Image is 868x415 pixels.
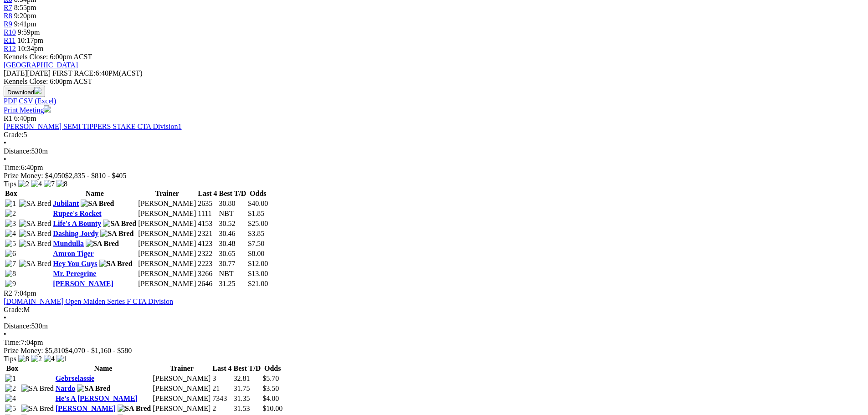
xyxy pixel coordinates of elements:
[4,289,12,297] span: R2
[4,131,864,139] div: 5
[19,230,51,238] img: SA Bred
[77,384,110,393] img: SA Bred
[4,69,51,77] span: [DATE]
[4,61,78,69] a: [GEOGRAPHIC_DATA]
[233,384,262,393] td: 31.75
[31,355,42,363] img: 2
[44,180,55,188] img: 7
[233,364,262,373] th: Best T/D
[248,250,264,257] span: $8.00
[65,347,132,354] span: $4,070 - $1,160 - $580
[14,289,36,297] span: 7:04pm
[4,97,17,105] a: PDF
[4,20,12,28] a: R9
[21,384,54,393] img: SA Bred
[56,355,67,363] img: 1
[248,200,268,207] span: $40.00
[4,131,24,138] span: Grade:
[233,394,262,403] td: 31.35
[197,199,217,208] td: 2635
[4,164,21,171] span: Time:
[4,28,16,36] span: R10
[219,209,247,218] td: NBT
[19,200,51,208] img: SA Bred
[5,270,16,278] img: 8
[4,180,16,188] span: Tips
[197,279,217,288] td: 2646
[138,209,196,218] td: [PERSON_NAME]
[152,404,211,413] td: [PERSON_NAME]
[197,259,217,268] td: 2223
[5,200,16,208] img: 1
[5,280,16,288] img: 9
[4,338,864,347] div: 7:04pm
[56,384,76,392] a: Nardo
[233,374,262,383] td: 32.81
[248,270,268,277] span: $13.00
[53,210,101,217] a: Rupee's Rocket
[118,405,151,413] img: SA Bred
[31,180,42,188] img: 4
[4,139,6,147] span: •
[138,259,196,268] td: [PERSON_NAME]
[53,240,84,247] a: Mundulla
[138,189,196,198] th: Trainer
[262,384,279,392] span: $3.50
[212,384,232,393] td: 21
[212,394,232,403] td: 7343
[219,279,247,288] td: 31.25
[138,269,196,278] td: [PERSON_NAME]
[4,45,16,52] a: R12
[81,200,114,208] img: SA Bred
[5,220,16,228] img: 3
[53,230,98,237] a: Dashing Jordy
[100,230,134,238] img: SA Bred
[4,306,24,313] span: Grade:
[248,210,264,217] span: $1.85
[65,172,127,179] span: $2,835 - $810 - $405
[18,28,40,36] span: 9:59pm
[56,395,138,402] a: He's A [PERSON_NAME]
[5,240,16,248] img: 5
[247,189,268,198] th: Odds
[56,180,67,188] img: 8
[17,36,43,44] span: 10:17pm
[53,260,97,267] a: Hey You Guys
[4,322,31,330] span: Distance:
[4,164,864,172] div: 6:40pm
[5,210,16,218] img: 2
[219,199,247,208] td: 30.80
[53,280,113,287] a: [PERSON_NAME]
[53,250,93,257] a: Amron Tiger
[152,364,211,373] th: Trainer
[219,229,247,238] td: 30.46
[56,374,94,382] a: Gebrselassie
[212,374,232,383] td: 3
[53,270,96,277] a: Mr. Peregrine
[4,36,15,44] a: R11
[197,189,217,198] th: Last 4
[262,374,279,382] span: $5.70
[53,200,79,207] a: Jubilant
[34,87,41,94] img: download.svg
[5,260,16,268] img: 7
[4,155,6,163] span: •
[19,220,51,228] img: SA Bred
[248,260,268,267] span: $12.00
[4,114,12,122] span: R1
[4,338,21,346] span: Time:
[248,280,268,287] span: $21.00
[197,219,217,228] td: 4153
[197,249,217,258] td: 2322
[5,405,16,413] img: 5
[5,395,16,403] img: 4
[219,269,247,278] td: NBT
[138,239,196,248] td: [PERSON_NAME]
[4,297,173,305] a: [DOMAIN_NAME] Open Maiden Series F CTA Division
[4,355,16,363] span: Tips
[5,190,17,197] span: Box
[219,249,247,258] td: 30.65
